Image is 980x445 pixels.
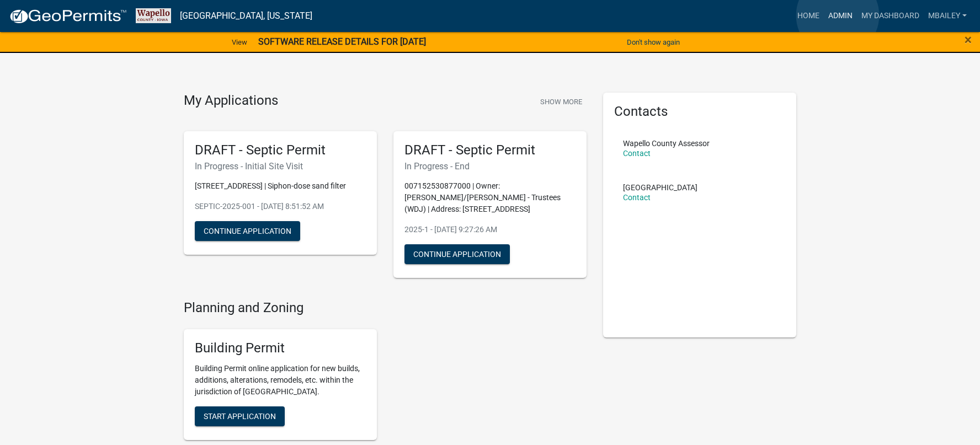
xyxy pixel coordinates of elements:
[404,224,576,235] p: 2025-1 - [DATE] 9:27:26 AM
[622,33,684,51] button: Don't show again
[195,340,366,356] h5: Building Permit
[184,300,587,316] h4: Planning and Zoning
[404,142,576,158] h5: DRAFT - Septic Permit
[195,142,366,158] h5: DRAFT - Septic Permit
[195,221,300,241] button: Continue Application
[614,104,785,120] h5: Contacts
[180,7,312,25] a: [GEOGRAPHIC_DATA], [US_STATE]
[536,93,587,111] button: Show More
[195,406,285,426] button: Start Application
[404,180,576,215] p: 007152530877000 | Owner: [PERSON_NAME]/[PERSON_NAME] - Trustees (WDJ) | Address: [STREET_ADDRESS]
[965,33,972,46] button: Close
[258,36,426,47] strong: SOFTWARE RELEASE DETAILS FOR [DATE]
[965,32,972,47] span: ×
[195,201,366,212] p: SEPTIC-2025-001 - [DATE] 8:51:52 AM
[404,244,510,264] button: Continue Application
[404,161,576,171] h6: In Progress - End
[184,93,278,109] h4: My Applications
[824,6,857,26] a: Admin
[195,161,366,171] h6: In Progress - Initial Site Visit
[623,193,651,202] a: Contact
[623,140,710,147] p: Wapello County Assessor
[136,8,171,23] img: Wapello County, Iowa
[857,6,924,26] a: My Dashboard
[623,149,651,158] a: Contact
[924,6,971,26] a: mbailey
[204,412,276,421] span: Start Application
[793,6,824,26] a: Home
[227,33,252,51] a: View
[623,184,697,191] p: [GEOGRAPHIC_DATA]
[195,180,366,192] p: [STREET_ADDRESS] | Siphon-dose sand filter
[195,363,366,398] p: Building Permit online application for new builds, additions, alterations, remodels, etc. within ...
